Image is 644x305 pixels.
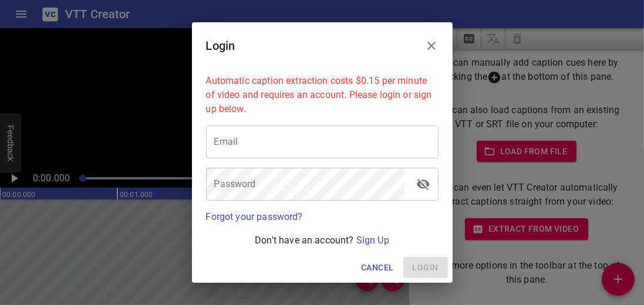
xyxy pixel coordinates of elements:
[206,36,235,55] h6: Login
[356,235,389,246] a: Sign Up
[361,260,393,275] span: Cancel
[356,257,398,279] button: Cancel
[206,233,439,248] p: Don't have an account?
[206,74,439,116] p: Automatic caption extraction costs $0.15 per minute of video and requires an account. Please logi...
[417,32,446,60] button: Close
[403,257,448,279] span: Please enter your email and password above.
[409,170,437,198] button: toggle password visibility
[206,211,303,222] a: Forgot your password?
